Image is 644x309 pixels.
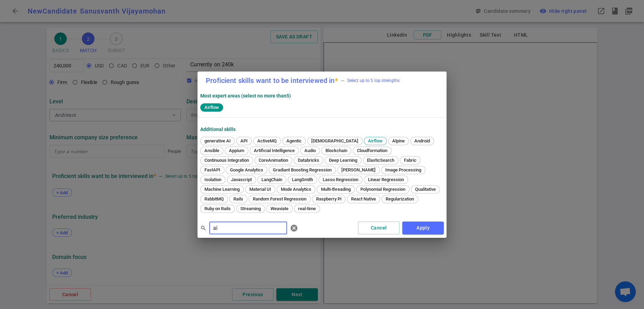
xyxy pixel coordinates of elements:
span: cancel [290,224,298,232]
span: Blockchain [323,148,350,153]
span: Streaming [238,206,263,211]
span: Material UI [247,187,274,192]
span: search [200,225,206,231]
span: Airflow [366,138,385,143]
span: Ruby on Rails [202,206,233,211]
span: Javascript [229,177,254,182]
span: Artificial Intelligence [251,148,297,153]
span: Gradiant Boosting Regression [270,167,334,172]
span: Cloudformation [355,148,390,153]
span: Qualitative [413,187,438,192]
span: FastAPI [202,167,223,172]
span: RabbitMQ [202,196,226,202]
label: Proficient skills want to be interviewed in [206,77,338,84]
span: Polynomial Regression [358,187,408,192]
span: Deep Learning [326,158,360,163]
span: LangChain [259,177,285,182]
span: LangSmith [289,177,315,182]
span: ActiveMQ [255,138,279,143]
strong: Most expert areas (select no more than 5 ) [200,93,291,99]
span: Google Analytics [228,167,266,172]
span: Lasso Regression [320,177,361,182]
span: Continuous Integration [202,158,251,163]
span: Regularization [383,196,416,202]
span: Image Processing [383,167,424,172]
span: Ansible [202,148,222,153]
span: generative AI [202,138,233,143]
span: [DEMOGRAPHIC_DATA] [309,138,361,143]
span: Agentic [284,138,304,143]
span: Multi-threading [319,187,353,192]
span: React Native [349,196,378,202]
span: Alpine [390,138,407,143]
span: Linear Regression [366,177,406,182]
span: Appium [227,148,247,153]
span: Android [412,138,432,143]
span: Raspberry Pi [314,196,344,202]
span: Select up to 5 top strengths [341,77,399,84]
span: Weaviate [268,206,291,211]
span: ElasticSearch [365,158,397,163]
span: Airflow [202,105,222,110]
span: Isolation [202,177,224,182]
span: real-time [296,206,318,211]
span: Machine Learning [202,187,242,192]
span: Mode Analytics [278,187,314,192]
span: [PERSON_NAME] [339,167,378,172]
span: API [238,138,250,143]
button: Cancel [358,222,399,234]
span: Rails [231,196,246,202]
input: Separate search terms by comma or space [209,223,287,234]
div: — [341,77,344,84]
button: Apply [402,222,444,234]
span: Random Forest Regression [250,196,309,202]
span: Databricks [295,158,322,163]
span: CoreAnimation [256,158,291,163]
span: Audio [302,148,318,153]
strong: Additional Skills [200,127,236,132]
span: Fabric [402,158,419,163]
